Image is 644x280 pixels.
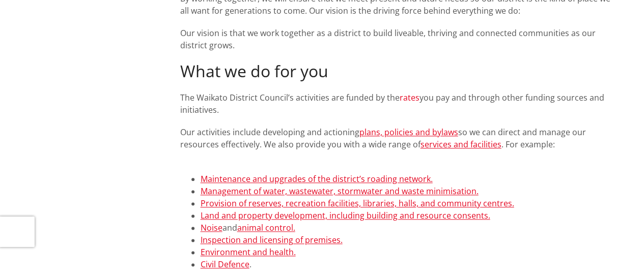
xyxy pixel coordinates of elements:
[249,259,251,270] span: .
[180,91,614,116] p: The Waikato District Council’s activities are funded by the you pay and through other funding sou...
[237,222,295,233] a: animal control.
[501,139,555,150] span: . For example:
[201,259,249,270] a: Civil Defence
[201,185,479,197] a: Management of water, wastewater, stormwater and waste minimisation.
[201,198,514,209] a: Provision of reserves, recreation facilities, libraries, halls, and community centres.
[400,92,419,103] a: rates
[421,139,501,150] a: services and facilities
[201,222,614,234] li: and
[180,27,614,51] p: Our vision is that we work together as a district to build liveable, thriving and connected commu...
[597,237,634,274] iframe: Messenger Launcher
[201,234,343,245] a: Inspection and licensing of premises.
[201,210,490,221] a: Land and property development, including building and resource consents.
[180,61,614,81] h2: What we do for you
[201,246,296,258] a: Environment and health.
[201,173,433,184] a: Maintenance and upgrades of the district’s roading network.
[180,127,586,150] span: Our activities include developing and actioning so we can direct and manage our resources effecti...
[359,127,458,138] a: plans, policies and bylaws
[201,222,222,233] a: Noise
